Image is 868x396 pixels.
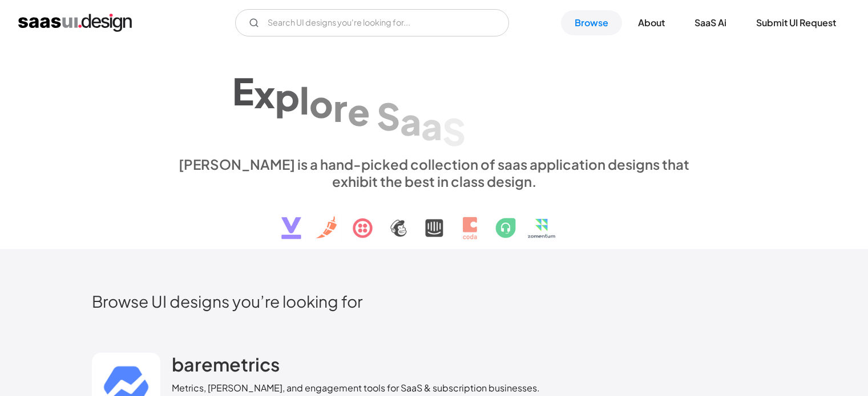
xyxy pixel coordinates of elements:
div: x [254,71,275,115]
a: SaaS Ai [681,10,740,35]
div: l [300,78,309,122]
div: [PERSON_NAME] is a hand-picked collection of saas application designs that exhibit the best in cl... [172,156,697,190]
input: Search UI designs you're looking for... [235,9,509,36]
div: p [275,75,300,119]
form: Email Form [235,9,509,36]
div: S [377,94,400,138]
div: S [442,109,466,153]
a: baremetrics [172,353,280,381]
h1: Explore SaaS UI design patterns & interactions. [172,57,697,145]
div: o [309,81,333,125]
div: r [333,85,348,129]
a: About [624,10,679,35]
h2: Browse UI designs you’re looking for [92,291,777,311]
img: text, icon, saas logo [261,190,607,249]
a: home [18,14,132,32]
div: E [232,69,254,113]
a: Browse [561,10,622,35]
div: Metrics, [PERSON_NAME], and engagement tools for SaaS & subscription businesses. [172,381,540,395]
div: a [400,99,421,142]
div: e [348,89,370,133]
div: a [421,104,442,148]
h2: baremetrics [172,353,280,375]
a: Submit UI Request [742,10,850,35]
